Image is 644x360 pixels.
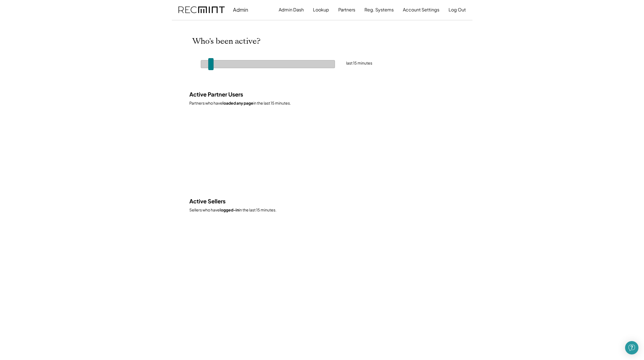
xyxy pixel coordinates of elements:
strong: logged-in [220,207,239,212]
div: Sellers who have in the last 15 minutes. [189,207,451,213]
button: Partners [338,4,355,15]
img: recmint-logotype%403x.png [178,6,225,13]
div: Partners who have in the last 15 minutes. [189,100,451,106]
button: Admin Dash [279,4,304,15]
div: Active Sellers [189,197,264,205]
button: Log Out [449,4,466,15]
div: Admin [233,6,248,13]
div: last 15 minutes [346,60,401,66]
div: Open Intercom Messenger [625,341,638,354]
button: Account Settings [403,4,439,15]
div: Active Partner Users [189,90,264,98]
button: Reg. Systems [364,4,394,15]
button: Lookup [313,4,329,15]
div: Who's been active? [192,37,282,46]
strong: loaded any page [222,100,253,105]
